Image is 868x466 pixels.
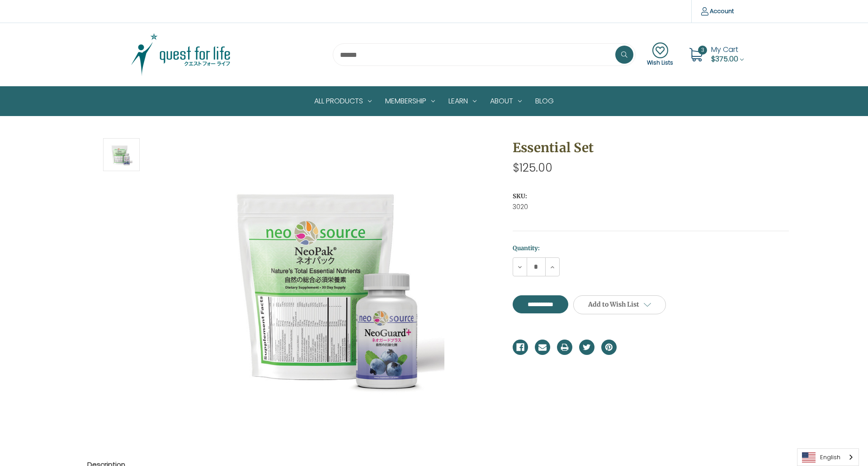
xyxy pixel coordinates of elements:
aside: Language selected: English [797,448,859,466]
a: Learn [442,87,483,116]
a: Add to Wish List [573,295,666,314]
a: Print [557,340,572,355]
label: Quantity: [513,244,789,253]
dd: 3020 [513,202,789,212]
span: Add to Wish List [588,300,639,308]
span: 3 [698,46,707,55]
dt: SKU: [513,192,787,201]
img: Essential Set [218,174,444,400]
span: $125.00 [513,160,552,176]
img: Quest Group [124,32,237,77]
div: Language [797,448,859,466]
a: All Products [307,87,378,116]
a: Wish Lists [647,42,673,67]
a: Membership [378,87,442,116]
h1: Essential Set [513,138,789,157]
img: Essential Set [110,140,132,170]
span: My Cart [711,44,738,55]
a: Blog [528,87,561,116]
span: $375.00 [711,54,738,64]
a: About [483,87,528,116]
a: Cart with 3 items [711,44,744,64]
a: English [797,449,859,466]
